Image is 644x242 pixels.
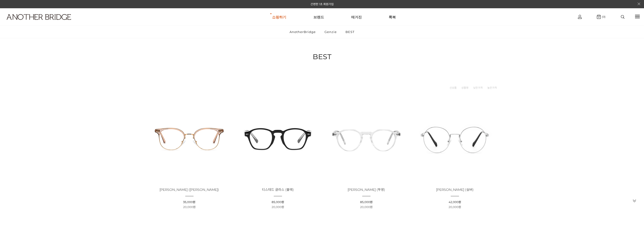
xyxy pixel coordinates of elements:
span: [PERSON_NAME] ([PERSON_NAME]) [160,188,219,192]
a: logo [2,14,99,31]
span: 티스테드 글라스 (블랙) [262,188,294,192]
img: cart [578,15,582,19]
a: 매거진 [351,8,362,25]
span: [PERSON_NAME] (실버) [436,188,474,192]
span: 85,000원 [360,200,373,204]
a: 티스테드 글라스 (블랙) [262,188,294,192]
span: 85,000원 [272,200,284,204]
a: 쇼핑하기 [272,8,286,25]
a: (0) [597,15,606,19]
a: [PERSON_NAME] (실버) [436,188,474,192]
a: 브랜드 [313,8,324,25]
img: 티스테드 글라스 블랙 - 세련된 디자인의 안경 이미지 [235,96,320,181]
a: 상품명 [461,85,468,90]
span: 20,000원 [449,205,461,209]
a: 간편한 1초 회원가입 [311,2,334,6]
span: BEST [313,52,332,61]
span: [PERSON_NAME] (투명) [348,188,385,192]
img: cart [597,15,601,19]
span: 20,000원 [272,205,284,209]
span: 42,000원 [449,200,461,204]
img: 페이즐리 글라스 로즈골드 제품 이미지 [147,96,232,181]
a: 룩북 [389,8,396,25]
span: 20,000원 [360,205,373,209]
a: 높은가격 [487,85,497,90]
img: 리노 글라스 - 실버 안경 클로즈업 이미지 [412,96,497,181]
img: search [621,15,624,19]
a: BEST [341,26,358,38]
span: 20,000원 [183,205,196,209]
a: [PERSON_NAME] (투명) [348,188,385,192]
a: [PERSON_NAME] ([PERSON_NAME]) [160,188,219,192]
a: Genzie [320,26,341,38]
a: AnotherBridge [286,26,320,38]
span: 35,000원 [183,200,195,204]
img: logo [7,14,71,20]
img: 오르후스 글라스 - 투명한 디자인의 세련된 안경 이미지 [324,96,409,181]
a: 신상품 [450,85,457,90]
a: 낮은가격 [473,85,483,90]
span: (0) [601,15,606,18]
